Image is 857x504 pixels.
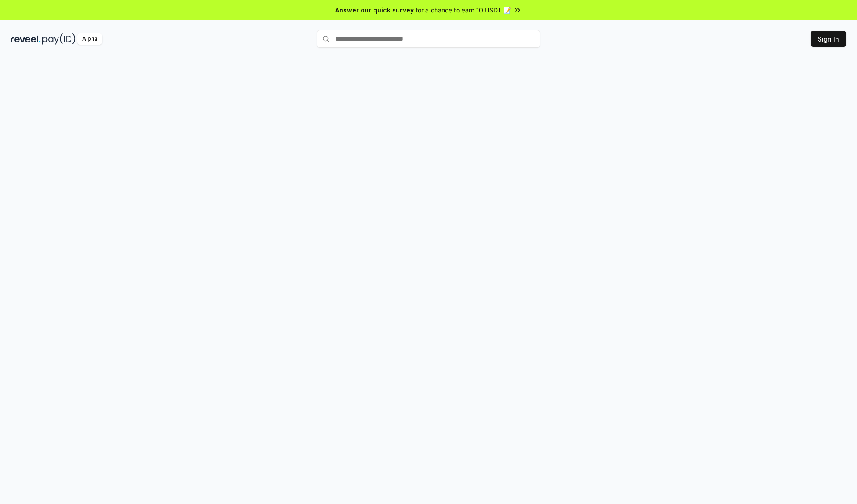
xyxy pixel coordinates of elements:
img: reveel_dark [11,33,41,45]
div: Alpha [77,33,102,45]
button: Sign In [811,31,846,47]
img: pay_id [42,33,75,45]
span: for a chance to earn 10 USDT 📝 [416,5,511,15]
span: Answer our quick survey [335,5,414,15]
